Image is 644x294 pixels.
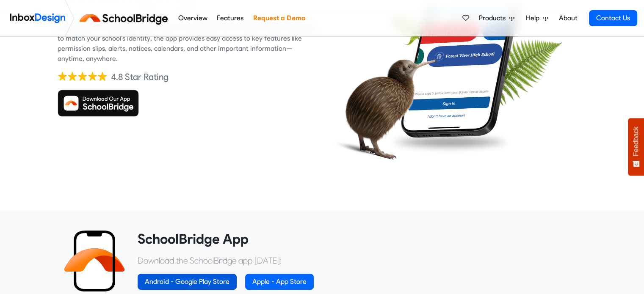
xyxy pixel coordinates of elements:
[176,10,210,27] a: Overview
[251,10,307,27] a: Request a Demo
[479,13,509,23] span: Products
[526,13,543,23] span: Help
[138,231,580,247] heading: SchoolBridge App
[522,10,552,27] a: Help
[138,274,237,290] a: Android - Google Play Store
[78,8,173,28] img: schoolbridge logo
[64,231,125,291] img: 2022_01_13_icon_sb_app.svg
[245,274,314,290] a: Apple - App Store
[632,126,640,156] span: Feedback
[111,71,169,83] div: 4.8 Star Rating
[215,10,246,27] a: Features
[387,129,513,156] img: shadow.png
[628,118,644,176] button: Feedback - Show survey
[556,10,580,27] a: About
[138,254,580,267] p: Download the SchoolBridge app [DATE]:
[589,10,637,26] a: Contact Us
[58,90,139,117] img: Download SchoolBridge App
[475,10,518,27] a: Products
[58,13,316,64] div: The SchoolBridge app is included with every subscription and gives staff, caregivers, and student...
[328,39,437,170] img: kiwi_bird.png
